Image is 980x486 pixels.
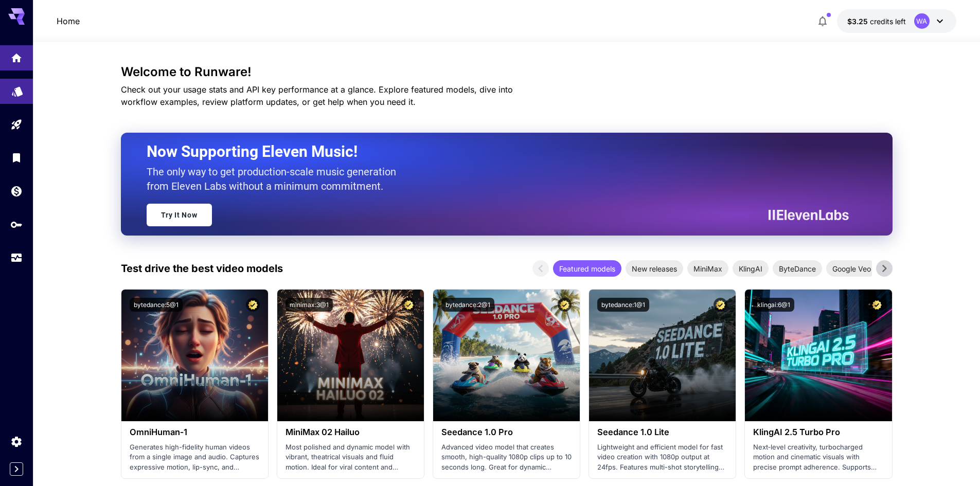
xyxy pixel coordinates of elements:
div: Library [10,151,23,164]
div: Models [11,82,24,95]
div: API Keys [10,218,23,231]
div: Featured models [553,260,621,277]
button: Expand sidebar [10,462,23,476]
p: The only way to get production-scale music generation from Eleven Labs without a minimum commitment. [147,165,404,193]
h3: Welcome to Runware! [121,65,893,79]
p: Generates high-fidelity human videos from a single image and audio. Captures expressive motion, l... [130,442,260,473]
p: Lightweight and efficient model for fast video creation with 1080p output at 24fps. Features mult... [597,442,727,473]
span: MiniMax [687,263,728,274]
div: New releases [626,260,683,277]
button: Certified Model – Vetted for best performance and includes a commercial license. [246,298,260,312]
button: $3.25014WA [837,9,956,33]
span: $3.25 [847,17,870,26]
h2: Now Supporting Eleven Music! [147,142,841,161]
div: MiniMax [687,260,728,277]
button: Certified Model – Vetted for best performance and includes a commercial license. [870,298,884,312]
span: New releases [626,263,683,274]
h3: Seedance 1.0 Lite [597,427,727,437]
button: klingai:6@1 [753,298,794,312]
div: KlingAI [733,260,769,277]
span: ByteDance [773,263,822,274]
p: Next‑level creativity, turbocharged motion and cinematic visuals with precise prompt adherence. S... [753,442,883,473]
p: Advanced video model that creates smooth, high-quality 1080p clips up to 10 seconds long. Great f... [441,442,572,473]
span: credits left [870,17,906,26]
span: Google Veo [826,263,877,274]
p: Test drive the best video models [121,261,283,276]
button: Certified Model – Vetted for best performance and includes a commercial license. [402,298,416,312]
img: alt [589,290,736,421]
div: WA [914,13,930,29]
nav: breadcrumb [57,15,80,27]
button: Certified Model – Vetted for best performance and includes a commercial license. [558,298,572,312]
button: bytedance:5@1 [130,298,183,312]
img: alt [121,290,268,421]
img: alt [433,290,580,421]
button: Certified Model – Vetted for best performance and includes a commercial license. [714,298,727,312]
a: Home [57,15,80,27]
div: $3.25014 [847,16,906,27]
p: Most polished and dynamic model with vibrant, theatrical visuals and fluid motion. Ideal for vira... [286,442,416,473]
button: bytedance:2@1 [441,298,494,312]
div: Usage [10,251,23,264]
div: ByteDance [773,260,822,277]
span: Check out your usage stats and API key performance at a glance. Explore featured models, dive int... [121,84,513,107]
div: Playground [10,118,23,131]
h3: Seedance 1.0 Pro [441,427,572,437]
a: Try It Now [147,204,212,226]
div: Wallet [10,185,23,197]
h3: KlingAI 2.5 Turbo Pro [753,427,883,437]
h3: MiniMax 02 Hailuo [286,427,416,437]
button: minimax:3@1 [286,298,333,312]
div: Google Veo [826,260,877,277]
span: KlingAI [733,263,769,274]
span: Featured models [553,263,621,274]
div: Settings [10,435,23,448]
div: Home [10,49,23,62]
h3: OmniHuman‑1 [130,427,260,437]
button: bytedance:1@1 [597,298,649,312]
img: alt [745,290,892,421]
img: alt [277,290,424,421]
